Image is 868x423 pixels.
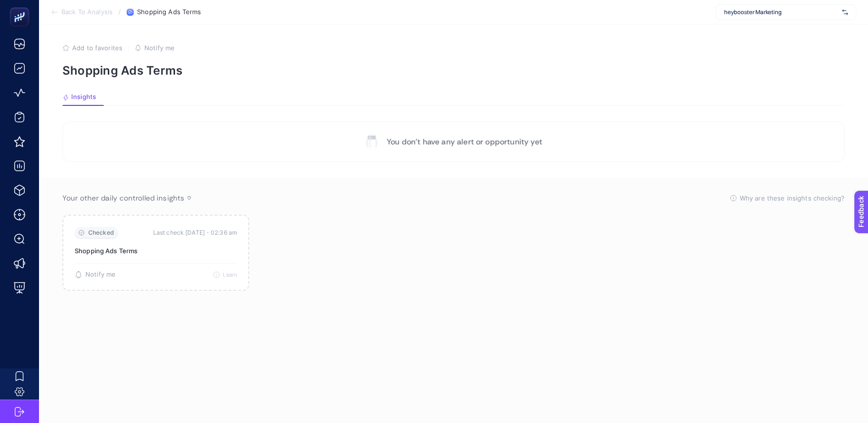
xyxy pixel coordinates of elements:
[75,271,116,279] button: Notify me
[842,7,848,17] img: svg%3e
[71,93,96,101] span: Insights
[61,8,113,16] span: Back To Analysis
[387,136,542,148] p: You don’t have any alert or opportunity yet
[135,44,175,52] button: Notify me
[724,8,838,16] span: heybooster Marketing
[85,271,116,279] span: Notify me
[213,271,237,278] button: Learn
[144,44,175,52] span: Notify me
[6,3,37,11] span: Feedback
[137,8,201,16] span: Shopping Ads Terms
[153,228,237,238] time: Last check [DATE]・02:36 am
[223,271,237,278] span: Learn
[62,63,845,78] p: Shopping Ads Terms
[75,246,237,255] p: Shopping Ads Terms
[62,44,122,52] button: Add to favorites
[740,193,845,203] span: Why are these insights checking?
[62,215,845,291] section: Passive Insight Packages
[62,193,184,203] span: Your other daily controlled insights
[88,229,114,237] span: Checked
[118,8,121,16] span: /
[72,44,122,52] span: Add to favorites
